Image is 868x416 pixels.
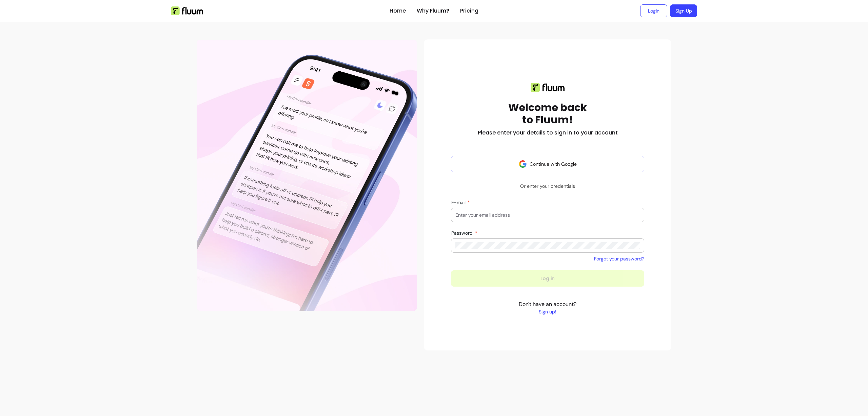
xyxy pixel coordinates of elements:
[197,39,417,311] div: Illustration of Fluum AI Co-Founder on a smartphone, showing AI chat guidance that helps freelanc...
[531,83,565,92] img: Fluum logo
[390,7,406,15] a: Home
[640,4,667,17] a: Login
[515,180,580,192] span: Or enter your credentials
[417,7,449,15] a: Why Fluum?
[455,242,640,249] input: Password
[508,102,587,126] h1: Welcome back to Fluum!
[519,308,576,315] a: Sign up!
[451,156,644,172] button: Continue with Google
[171,6,203,15] img: Fluum Logo
[519,300,576,315] p: Don't have an account?
[455,212,640,218] input: E-mail
[478,129,618,137] h2: Please enter your details to sign in to your account
[451,199,467,205] span: E-mail
[519,160,527,168] img: avatar
[460,7,478,15] a: Pricing
[594,255,644,262] a: Forgot your password?
[451,230,474,236] span: Password
[670,4,697,17] a: Sign Up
